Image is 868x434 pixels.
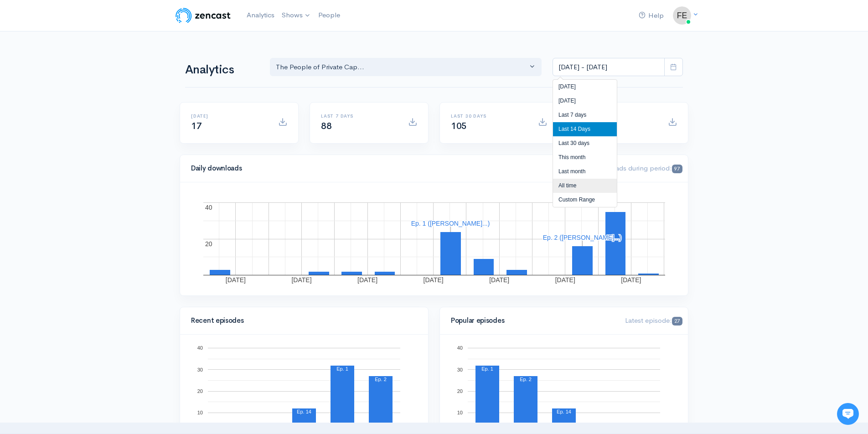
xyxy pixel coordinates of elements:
text: 40 [205,204,212,211]
li: Last month [553,165,617,179]
span: New conversation [59,126,109,134]
text: Ep. 1 [481,366,493,372]
div: The People of Private Cap... [276,62,527,72]
img: ZenCast Logo [174,6,232,25]
a: People [315,5,344,25]
h1: Analytics [185,63,259,77]
text: 40 [197,345,203,351]
h6: [DATE] [191,114,267,119]
span: Latest episode: [625,316,682,325]
span: 88 [321,120,331,132]
li: This month [553,150,617,165]
h6: Last 7 days [321,114,397,119]
h4: Popular episodes [451,317,614,325]
input: Search articles [26,171,163,190]
li: Last 14 Days [553,122,617,136]
h1: Hi 👋 [14,44,169,59]
text: Ep. 14 [557,409,571,414]
text: Ep. 1 [336,366,348,372]
button: The People of Private Cap... [270,58,542,77]
text: [DATE] [555,276,575,284]
text: 30 [197,367,203,372]
button: New conversation [14,121,168,139]
h6: All time [581,114,657,119]
span: 97 [672,165,682,173]
iframe: gist-messenger-bubble-iframe [837,403,859,425]
li: Last 30 days [553,136,617,150]
h2: Just let us know if you need anything and we'll be happy to help! 🙂 [14,61,169,104]
text: [DATE] [226,276,246,284]
span: 105 [451,120,467,132]
span: Downloads during period: [591,164,682,172]
text: 30 [457,367,463,372]
p: Find an answer quickly [12,156,170,167]
text: [DATE] [291,276,311,284]
input: analytics date range selector [553,58,665,77]
text: Ep. 2 ([PERSON_NAME]...) [543,234,622,241]
text: Ep. 14 [297,409,311,414]
a: Shows [278,5,315,26]
text: [DATE] [489,276,509,284]
text: Ep. 2 [520,377,532,382]
a: Analytics [243,5,278,25]
span: 17 [191,120,201,132]
text: [DATE] [424,276,444,284]
svg: A chart. [191,193,677,284]
h6: Last 30 days [451,114,527,119]
text: 10 [457,410,463,415]
text: 20 [457,388,463,394]
a: Help [635,6,667,26]
h4: Recent episodes [191,317,412,325]
li: All time [553,179,617,193]
text: 10 [197,410,203,415]
text: Ep. 2 [375,377,387,382]
text: 20 [197,388,203,394]
h4: Daily downloads [191,165,580,172]
text: [DATE] [621,276,641,284]
text: [DATE] [357,276,377,284]
img: ... [673,6,691,25]
li: [DATE] [553,80,617,94]
li: Custom Range [553,193,617,207]
li: Last 7 days [553,108,617,122]
li: [DATE] [553,94,617,108]
text: 40 [457,345,463,351]
text: 20 [205,240,212,248]
text: Ep. 1 ([PERSON_NAME]...) [411,220,490,227]
span: 27 [672,317,682,325]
